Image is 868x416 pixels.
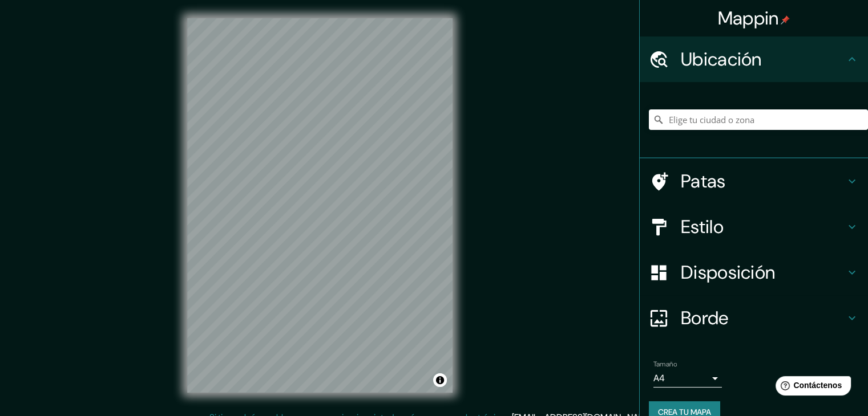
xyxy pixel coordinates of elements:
button: Activar o desactivar atribución [433,373,447,387]
div: A4 [653,369,722,388]
div: Disposición [640,250,868,295]
font: Tamaño [653,360,677,369]
div: Ubicación [640,36,868,82]
font: Mappin [718,6,779,30]
div: Estilo [640,204,868,250]
font: Patas [681,169,726,193]
div: Patas [640,158,868,204]
font: Borde [681,306,729,330]
font: A4 [653,372,665,384]
img: pin-icon.png [781,15,790,25]
input: Elige tu ciudad o zona [649,109,868,130]
font: Disposición [681,260,775,284]
canvas: Mapa [187,18,453,393]
iframe: Lanzador de widgets de ayuda [766,372,855,403]
div: Borde [640,295,868,341]
font: Ubicación [681,47,762,71]
font: Estilo [681,215,724,239]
